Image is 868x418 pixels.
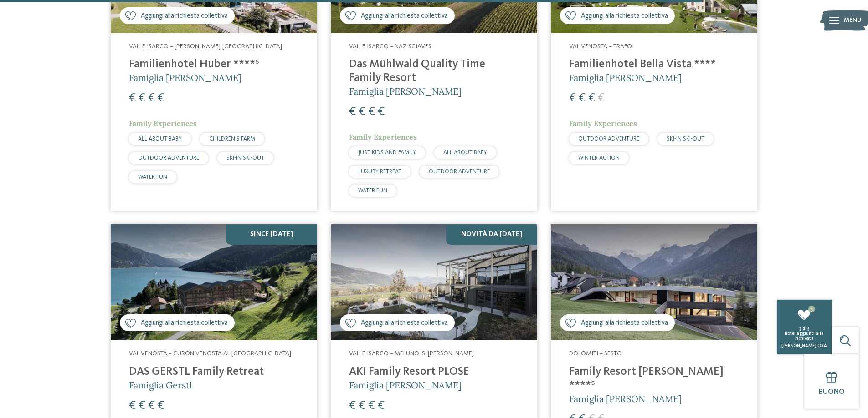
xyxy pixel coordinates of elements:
span: JUST KIDS AND FAMILY [358,150,416,156]
span: € [368,400,375,412]
span: LUXURY RETREAT [358,169,401,175]
span: Aggiungi alla richiesta collettiva [361,11,448,21]
h4: Das Mühlwald Quality Time Family Resort [349,58,519,85]
span: WATER FUN [138,174,167,180]
span: Aggiungi alla richiesta collettiva [361,318,448,328]
span: € [148,400,155,412]
span: Famiglia [PERSON_NAME] [129,72,241,83]
span: € [148,92,155,104]
span: SKI-IN SKI-OUT [667,136,704,142]
img: Cercate un hotel per famiglie? Qui troverete solo i migliori! [331,224,537,340]
img: Cercate un hotel per famiglie? Qui troverete solo i migliori! [111,224,317,340]
span: € [139,400,145,412]
span: WINTER ACTION [578,155,620,161]
span: € [588,92,595,104]
span: [PERSON_NAME] ora [781,343,827,348]
a: 3 3 di 5 hotel aggiunti alla richiesta [PERSON_NAME] ora [777,300,832,354]
span: Aggiungi alla richiesta collettiva [141,11,228,21]
span: hotel aggiunti alla richiesta [785,331,824,341]
span: Famiglia [PERSON_NAME] [569,393,682,404]
span: 3 [799,326,801,331]
span: € [359,106,365,118]
span: € [129,92,136,104]
span: Aggiungi alla richiesta collettiva [141,318,228,328]
span: € [378,400,385,412]
span: Family Experiences [349,132,417,141]
span: € [349,400,356,412]
span: OUTDOOR ADVENTURE [429,169,490,175]
span: Famiglia [PERSON_NAME] [569,72,682,83]
span: Valle Isarco – Naz-Sciaves [349,43,431,50]
span: Aggiungi alla richiesta collettiva [581,11,668,21]
span: Val Venosta – Trafoi [569,43,634,50]
h4: Familienhotel Huber ****ˢ [129,58,299,71]
span: € [598,92,605,104]
span: € [359,400,365,412]
span: Dolomiti – Sesto [569,350,622,357]
span: € [378,106,385,118]
img: Family Resort Rainer ****ˢ [551,224,757,340]
span: € [139,92,145,104]
span: € [158,92,164,104]
span: OUTDOOR ADVENTURE [138,155,199,161]
span: € [579,92,586,104]
span: Famiglia Gerstl [129,379,192,391]
span: 3 [808,306,815,312]
span: Famiglia [PERSON_NAME] [349,379,462,391]
h4: Family Resort [PERSON_NAME] ****ˢ [569,365,739,393]
span: ALL ABOUT BABY [443,150,487,156]
span: Aggiungi alla richiesta collettiva [581,318,668,328]
a: Buono [804,354,859,409]
h4: DAS GERSTL Family Retreat [129,365,299,379]
span: OUTDOOR ADVENTURE [578,136,639,142]
span: € [349,106,356,118]
span: 5 [807,326,809,331]
span: Family Experiences [569,119,637,128]
span: € [368,106,375,118]
span: Valle Isarco – [PERSON_NAME]-[GEOGRAPHIC_DATA] [129,43,282,50]
span: SKI-IN SKI-OUT [226,155,264,161]
span: Famiglia [PERSON_NAME] [349,86,462,97]
h4: Familienhotel Bella Vista **** [569,58,739,71]
span: Family Experiences [129,119,197,128]
span: € [158,400,164,412]
span: Buono [819,388,845,396]
h4: AKI Family Resort PLOSE [349,365,519,379]
span: di [802,326,806,331]
span: WATER FUN [358,188,387,194]
span: ALL ABOUT BABY [138,136,182,142]
span: Val Venosta – Curon Venosta al [GEOGRAPHIC_DATA] [129,350,291,357]
span: € [569,92,576,104]
span: € [129,400,136,412]
span: CHILDREN’S FARM [209,136,255,142]
span: Valle Isarco – Meluno, S. [PERSON_NAME] [349,350,474,357]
